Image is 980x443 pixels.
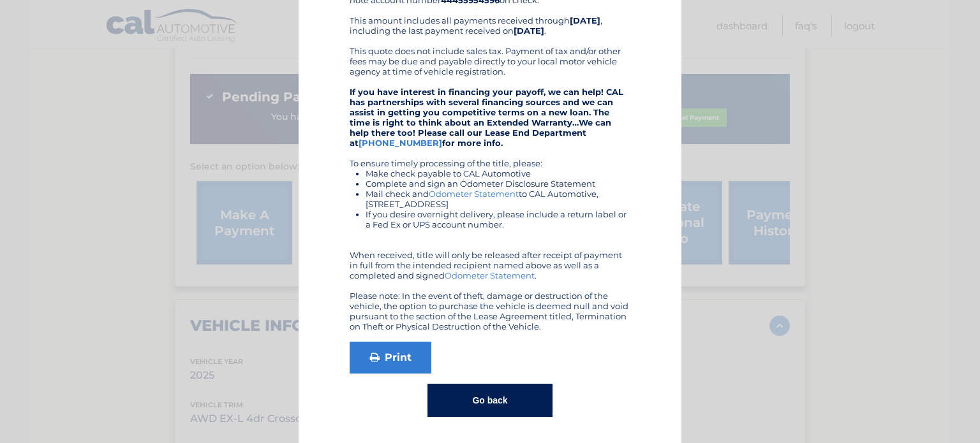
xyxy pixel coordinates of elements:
[570,15,600,25] b: [DATE]
[366,168,630,178] li: Make check payable to CAL Automotive
[514,25,544,36] b: [DATE]
[445,270,535,280] a: Odometer Statement
[350,342,431,374] a: Print
[429,189,519,199] a: Odometer Statement
[366,189,630,209] li: Mail check and to CAL Automotive, [STREET_ADDRESS]
[366,209,630,229] li: If you desire overnight delivery, please include a return label or a Fed Ex or UPS account number.
[366,178,630,189] li: Complete and sign an Odometer Disclosure Statement
[427,384,552,417] button: Go back
[350,87,623,148] strong: If you have interest in financing your payoff, we can help! CAL has partnerships with several fin...
[359,138,442,148] a: [PHONE_NUMBER]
